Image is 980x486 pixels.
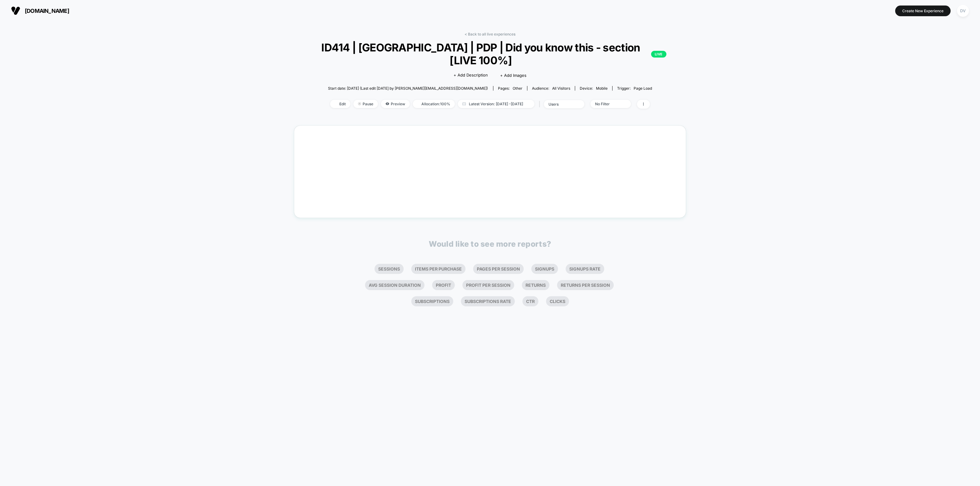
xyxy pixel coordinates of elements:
[465,32,515,36] a: < Back to all live experiences
[557,280,614,290] li: Returns Per Session
[381,100,410,108] span: Preview
[955,5,971,17] button: DV
[617,86,652,91] div: Trigger:
[11,6,20,15] img: Visually logo
[531,264,558,274] li: Signups
[473,264,524,274] li: Pages Per Session
[595,102,620,106] div: No Filter
[462,280,514,290] li: Profit Per Session
[413,100,455,108] span: Allocation: 100%
[522,296,538,306] li: Ctr
[513,86,522,91] span: other
[458,100,534,108] span: Latest Version: [DATE] - [DATE]
[546,296,569,306] li: Clicks
[596,86,608,91] span: mobile
[358,102,361,105] img: end
[411,296,453,306] li: Subscriptions
[462,102,466,105] img: calendar
[411,264,466,274] li: Items Per Purchase
[432,280,455,290] li: Profit
[634,86,652,91] span: Page Load
[537,100,544,109] span: |
[548,102,573,107] div: users
[651,51,666,58] p: LIVE
[461,296,515,306] li: Subscriptions Rate
[498,86,522,91] div: Pages:
[566,264,604,274] li: Signups Rate
[328,86,488,91] span: Start date: [DATE] (Last edit [DATE] by [PERSON_NAME][EMAIL_ADDRESS][DOMAIN_NAME])
[314,41,666,67] span: ID414 | [GEOGRAPHIC_DATA] | PDP | Did you know this - section [LIVE 100%]
[353,100,378,108] span: Pause
[375,264,404,274] li: Sessions
[429,239,551,249] p: Would like to see more reports?
[522,280,549,290] li: Returns
[957,5,969,17] div: DV
[895,6,951,16] button: Create New Experience
[365,280,424,290] li: Avg Session Duration
[500,73,526,78] span: + Add Images
[532,86,570,91] div: Audience:
[454,72,488,78] span: + Add Description
[25,8,69,14] span: [DOMAIN_NAME]
[575,86,612,91] span: Device:
[9,6,71,16] button: [DOMAIN_NAME]
[330,100,350,108] span: Edit
[552,86,570,91] span: All Visitors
